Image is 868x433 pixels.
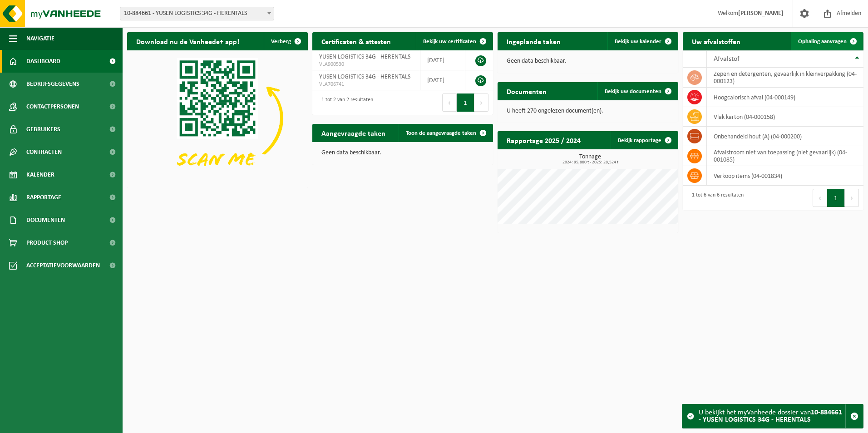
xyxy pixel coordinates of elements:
button: Previous [442,93,457,112]
span: Bekijk uw kalender [615,39,661,44]
span: 10-884661 - YUSEN LOGISTICS 34G - HERENTALS [120,7,274,20]
div: 1 tot 6 van 6 resultaten [687,188,744,208]
span: Dashboard [26,50,60,73]
a: Bekijk uw certificaten [416,32,492,50]
strong: 10-884661 - YUSEN LOGISTICS 34G - HERENTALS [699,409,842,423]
span: Documenten [26,209,65,231]
td: zepen en detergenten, gevaarlijk in kleinverpakking (04-000123) [707,68,863,88]
div: U bekijkt het myVanheede dossier van [699,404,845,428]
td: afvalstroom niet van toepassing (niet gevaarlijk) (04-001085) [707,146,863,166]
span: Afvalstof [714,55,740,63]
span: Contactpersonen [26,95,79,118]
span: Bekijk uw certificaten [423,39,476,44]
img: Download de VHEPlus App [127,50,308,186]
p: U heeft 270 ongelezen document(en). [507,108,669,114]
a: Toon de aangevraagde taken [399,124,492,142]
span: Ophaling aanvragen [798,39,847,44]
td: onbehandeld hout (A) (04-000200) [707,127,863,146]
td: hoogcalorisch afval (04-000149) [707,88,863,107]
div: 1 tot 2 van 2 resultaten [317,93,373,113]
td: verkoop items (04-001834) [707,166,863,186]
td: [DATE] [420,50,465,70]
button: Next [474,93,488,112]
h2: Documenten [498,82,556,100]
button: Verberg [264,32,307,50]
span: Gebruikers [26,118,60,141]
button: Previous [813,189,827,207]
span: Rapportage [26,186,61,209]
h2: Certificaten & attesten [312,32,400,50]
a: Bekijk rapportage [611,131,677,149]
span: Bedrijfsgegevens [26,73,79,95]
span: Contracten [26,141,62,163]
span: YUSEN LOGISTICS 34G - HERENTALS [319,54,410,60]
span: Bekijk uw documenten [605,89,661,94]
button: 1 [457,93,474,112]
span: Verberg [271,39,291,44]
span: Acceptatievoorwaarden [26,254,100,277]
a: Bekijk uw documenten [597,82,677,100]
h2: Rapportage 2025 / 2024 [498,131,590,149]
h2: Download nu de Vanheede+ app! [127,32,248,50]
span: Navigatie [26,27,54,50]
span: 2024: 95,880 t - 2025: 28,524 t [502,160,678,165]
p: Geen data beschikbaar. [321,150,484,156]
td: [DATE] [420,70,465,90]
span: 10-884661 - YUSEN LOGISTICS 34G - HERENTALS [120,7,274,20]
h2: Ingeplande taken [498,32,570,50]
a: Ophaling aanvragen [791,32,863,50]
h2: Uw afvalstoffen [683,32,750,50]
span: Product Shop [26,231,68,254]
span: Toon de aangevraagde taken [406,130,476,136]
span: Kalender [26,163,54,186]
strong: [PERSON_NAME] [738,10,784,17]
button: 1 [827,189,845,207]
span: VLA706741 [319,81,413,88]
span: VLA900530 [319,61,413,68]
td: vlak karton (04-000158) [707,107,863,127]
span: YUSEN LOGISTICS 34G - HERENTALS [319,74,410,80]
button: Next [845,189,859,207]
h3: Tonnage [502,154,678,165]
a: Bekijk uw kalender [607,32,677,50]
h2: Aangevraagde taken [312,124,395,142]
p: Geen data beschikbaar. [507,58,669,64]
